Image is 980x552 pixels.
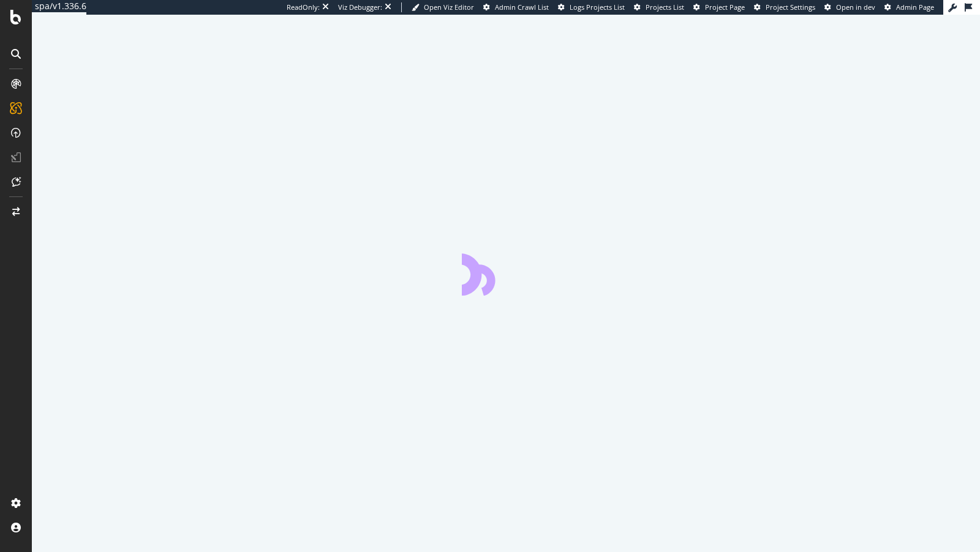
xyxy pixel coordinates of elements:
[836,2,875,12] span: Open in dev
[634,2,684,12] a: Projects List
[338,2,382,12] div: Viz Debugger:
[558,2,625,12] a: Logs Projects List
[462,252,550,296] div: animation
[884,2,934,12] a: Admin Page
[896,2,934,12] span: Admin Page
[705,2,745,12] span: Project Page
[824,2,875,12] a: Open in dev
[570,2,625,12] span: Logs Projects List
[693,2,745,12] a: Project Page
[412,2,474,12] a: Open Viz Editor
[287,2,320,12] div: ReadOnly:
[754,2,815,12] a: Project Settings
[483,2,549,12] a: Admin Crawl List
[646,2,684,12] span: Projects List
[766,2,815,12] span: Project Settings
[424,2,474,12] span: Open Viz Editor
[495,2,549,12] span: Admin Crawl List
